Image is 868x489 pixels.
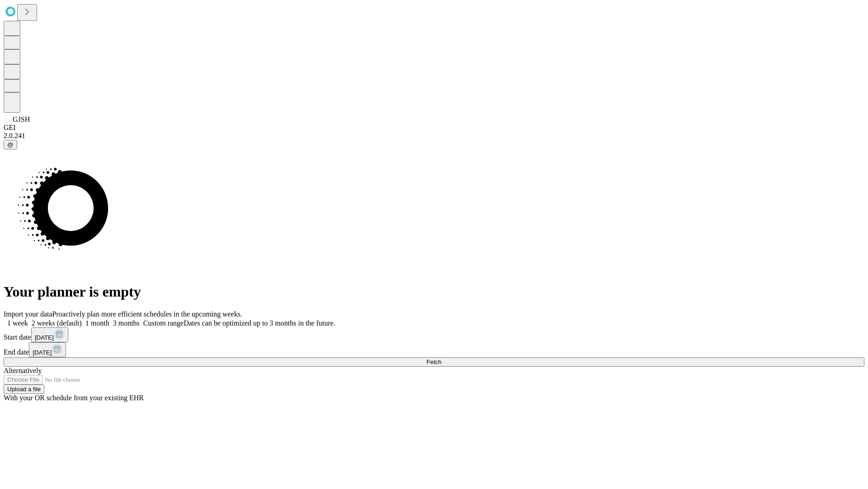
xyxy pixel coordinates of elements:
span: @ [7,141,14,148]
h1: Your planner is empty [4,283,864,300]
span: [DATE] [35,334,54,341]
span: GJSH [13,115,30,123]
div: GEI [4,124,864,132]
span: 3 months [113,319,140,327]
span: Alternatively [4,367,42,374]
div: End date [4,342,864,357]
button: Upload a file [4,384,44,394]
div: Start date [4,327,864,342]
span: Import your data [4,310,52,318]
span: 2 weeks (default) [32,319,82,327]
span: 1 month [85,319,109,327]
span: 1 week [7,319,28,327]
button: [DATE] [29,342,66,357]
span: With your OR schedule from your existing EHR [4,394,144,402]
button: @ [4,140,17,149]
button: Fetch [4,357,864,367]
button: [DATE] [31,327,68,342]
span: Fetch [426,359,441,365]
span: Proactively plan more efficient schedules in the upcoming weeks. [52,310,242,318]
span: [DATE] [33,349,52,356]
span: Custom range [143,319,184,327]
div: 2.0.241 [4,132,864,140]
span: Dates can be optimized up to 3 months in the future. [184,319,335,327]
